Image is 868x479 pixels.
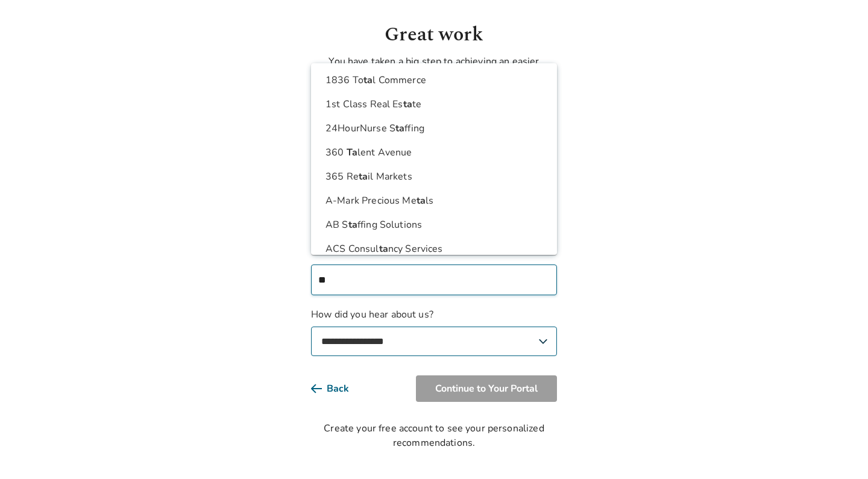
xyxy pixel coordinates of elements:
strong: ta [417,193,426,208]
label: How did you hear about us? [311,307,557,356]
li: 365 Re il Markets [321,164,547,189]
iframe: Chat Widget [808,421,868,479]
li: A-Mark Precious Me ls [321,189,547,213]
button: Continue to Your Portal [416,375,557,402]
strong: ta [395,121,404,136]
li: ACS Consul ncy Services [321,237,547,261]
li: 360 lent Avenue [321,140,547,164]
strong: ta [363,73,373,87]
li: 1st Class Real Es te [321,92,547,116]
strong: ta [403,97,412,111]
strong: ta [348,218,357,232]
li: 1836 To l Commerce [321,68,547,92]
strong: ta [379,242,388,256]
h1: Great work [311,20,557,49]
strong: ta [359,169,368,184]
select: How did you hear about us? [311,327,557,356]
div: Create your free account to see your personalized recommendations. [311,421,557,450]
p: You have taken a big step to achieving an easier divorce. [311,54,557,83]
strong: Ta [344,145,357,160]
button: Back [311,375,368,402]
li: AB S ffing Solutions [321,213,547,237]
li: 24HourNurse S ffing [321,116,547,140]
